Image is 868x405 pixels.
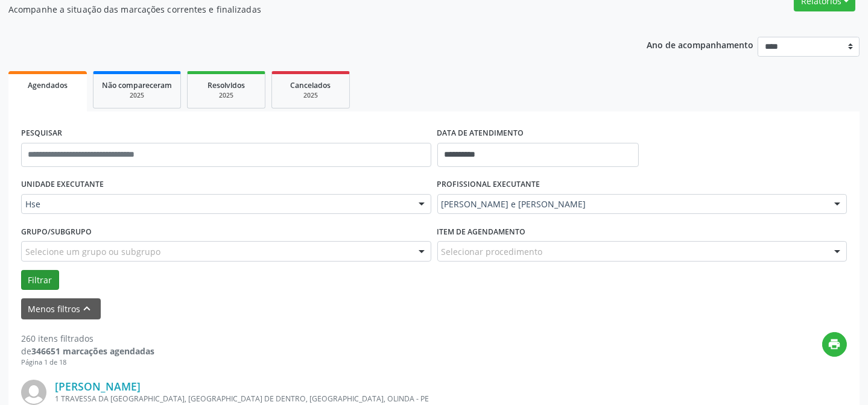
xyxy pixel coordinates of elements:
[21,345,154,357] div: de
[28,80,68,90] span: Agendados
[25,198,407,210] span: Hse
[55,394,666,404] div: 1 TRAVESSA DA [GEOGRAPHIC_DATA], [GEOGRAPHIC_DATA] DE DENTRO, [GEOGRAPHIC_DATA], OLINDA - PE
[8,3,604,16] p: Acompanhe a situação das marcações correntes e finalizadas
[647,37,753,52] p: Ano de acompanhamento
[207,80,245,90] span: Resolvidos
[21,222,92,241] label: Grupo/Subgrupo
[102,80,172,90] span: Não compareceram
[437,124,524,143] label: DATA DE ATENDIMENTO
[437,222,526,241] label: Item de agendamento
[81,302,94,315] i: keyboard_arrow_up
[437,175,540,194] label: PROFISSIONAL EXECUTANTE
[21,124,62,143] label: PESQUISAR
[291,80,331,90] span: Cancelados
[822,332,847,357] button: print
[21,332,154,345] div: 260 itens filtrados
[21,175,104,194] label: UNIDADE EXECUTANTE
[196,91,256,100] div: 2025
[102,91,172,100] div: 2025
[21,357,154,368] div: Página 1 de 18
[31,345,154,357] strong: 346651 marcações agendadas
[280,91,341,100] div: 2025
[25,245,160,258] span: Selecione um grupo ou subgrupo
[21,380,46,405] img: img
[828,337,841,351] i: print
[21,298,101,319] button: Menos filtroskeyboard_arrow_up
[55,380,141,393] a: [PERSON_NAME]
[442,198,823,210] span: [PERSON_NAME] e [PERSON_NAME]
[21,270,59,290] button: Filtrar
[442,245,543,258] span: Selecionar procedimento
